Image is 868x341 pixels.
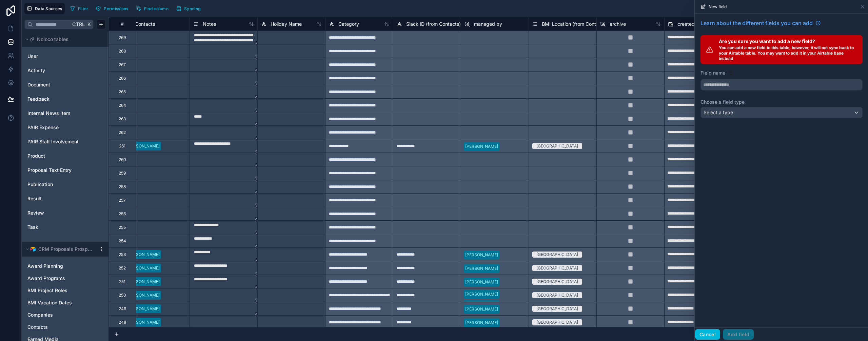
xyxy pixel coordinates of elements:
div: 265 [119,89,126,95]
span: CRM Proposals Prospects [38,246,93,253]
span: Document [27,81,50,88]
button: Data Sources [24,3,65,14]
a: Document [27,81,82,88]
div: Result [24,193,106,204]
button: Noloco tables [24,35,102,44]
span: You can add a new field to this table, however, it will not sync back to your Airtable table. You... [719,45,857,61]
div: [PERSON_NAME] [127,306,160,312]
div: # [114,21,131,26]
span: BMI Vacation Dates [27,299,72,306]
div: [PERSON_NAME] [127,252,160,258]
span: Contacts [135,21,155,27]
a: Companies [27,312,89,318]
div: 251 [119,279,125,284]
div: 269 [119,35,126,40]
a: Contacts [27,324,89,330]
span: Notes [203,21,216,27]
div: 267 [119,62,126,67]
div: PAIR Staff Involvement [24,136,106,147]
div: 256 [119,211,126,217]
div: 248 [119,320,126,325]
span: archive [610,21,626,27]
span: Contacts [27,324,48,330]
a: BMI Vacation Dates [27,299,89,306]
div: 259 [119,170,126,176]
span: Award Planning [27,263,63,269]
span: Noloco tables [37,36,68,43]
div: User [24,51,106,62]
a: Feedback [27,96,82,102]
div: Internal News Item [24,108,106,119]
a: Proposal Text Entry [27,167,82,174]
span: Review [27,209,44,216]
span: Permissions [104,6,128,11]
div: Contacts [24,322,106,333]
a: Publication [27,181,82,188]
a: Syncing [174,3,205,14]
span: K [86,22,91,27]
span: Filter [78,6,88,11]
div: 268 [119,48,126,54]
div: BMI Vacation Dates [24,297,106,308]
a: User [27,53,82,60]
div: 252 [119,265,126,271]
div: Award Programs [24,273,106,284]
button: Syncing [174,3,203,14]
div: 261 [119,143,125,149]
div: Review [24,207,106,218]
div: 249 [119,306,126,312]
div: 262 [119,130,126,135]
span: Syncing [184,6,200,11]
span: Product [27,153,45,159]
span: Ctrl [72,20,85,28]
span: Slack ID (from Contacts) [406,21,461,27]
div: [PERSON_NAME] [127,265,160,271]
span: Find column [144,6,169,11]
a: BMI Project Roles [27,287,89,294]
div: Document [24,79,106,90]
span: Result [27,195,42,202]
button: Select a type [701,107,863,118]
a: PAIR Staff Involvement [27,138,82,145]
span: Proposal Text Entry [27,167,72,174]
span: managed by [474,21,502,27]
button: Airtable LogoCRM Proposals Prospects [24,244,96,254]
a: Internal News Item [27,110,82,117]
span: Activity [27,67,45,74]
a: Activity [27,67,82,74]
span: Select a type [704,109,733,115]
a: Product [27,153,82,159]
div: Publication [24,179,106,190]
div: 257 [119,198,126,203]
span: User [27,53,38,60]
button: Filter [67,3,91,14]
div: [PERSON_NAME] [127,143,160,149]
a: Award Programs [27,275,89,282]
span: BMI Project Roles [27,287,67,294]
label: Choose a field type [701,99,863,105]
a: Permissions [93,3,133,14]
span: PAIR Expense [27,124,59,131]
div: 260 [119,157,126,162]
div: Product [24,151,106,161]
a: Result [27,195,82,202]
div: Companies [24,309,106,320]
div: 258 [119,184,126,189]
div: PAIR Expense [24,122,106,133]
span: Task [27,224,38,230]
span: Are you sure you want to add a new field? [719,38,857,45]
div: Task [24,222,106,233]
div: Proposal Text Entry [24,165,106,176]
label: Field name [701,69,725,76]
img: Airtable Logo [30,246,36,252]
span: Feedback [27,96,50,102]
a: Review [27,209,82,216]
div: 263 [119,116,126,122]
div: Award Planning [24,261,106,272]
span: Learn about the different fields you can add [701,19,813,27]
span: Internal News Item [27,110,70,117]
div: 255 [119,225,126,230]
a: PAIR Expense [27,124,82,131]
div: [PERSON_NAME] [127,279,160,285]
div: 264 [119,103,126,108]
